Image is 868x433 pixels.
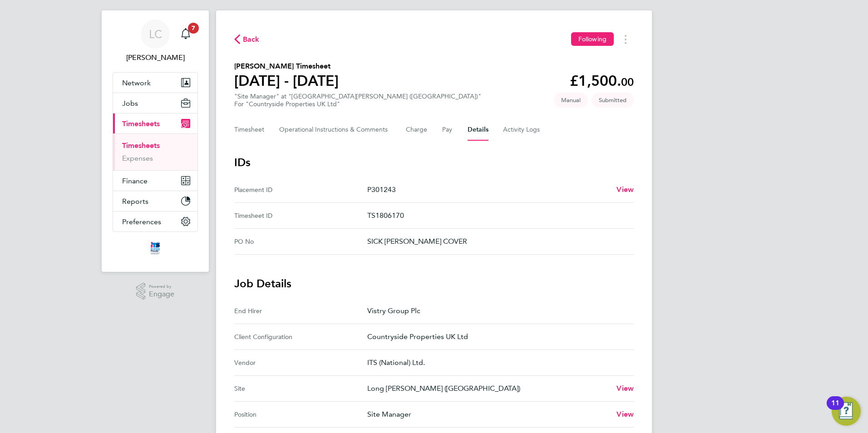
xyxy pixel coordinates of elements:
[234,155,634,170] h3: IDs
[122,141,160,150] a: Timesheets
[279,119,391,141] button: Operational Instructions & Comments
[234,34,260,45] button: Back
[122,79,151,87] span: Network
[113,113,197,133] button: Timesheets
[831,403,839,415] div: 11
[122,99,138,108] span: Jobs
[832,397,861,426] button: Open Resource Center, 11 new notifications
[113,93,197,113] button: Jobs
[188,23,199,34] span: 7
[570,72,634,89] app-decimal: £1,500.
[234,409,367,420] div: Position
[113,191,197,211] button: Reports
[367,236,626,247] p: SICK [PERSON_NAME] COVER
[234,61,339,72] h2: [PERSON_NAME] Timesheet
[616,409,634,420] a: View
[234,119,265,141] button: Timesheet
[616,185,634,194] span: View
[234,276,634,291] h3: Job Details
[102,10,209,272] nav: Main navigation
[113,133,197,170] div: Timesheets
[234,184,367,195] div: Placement ID
[621,75,634,89] span: 00
[442,119,453,141] button: Pay
[367,184,609,195] p: P301243
[234,305,367,316] div: End Hirer
[616,410,634,418] span: View
[571,32,614,46] button: Following
[616,384,634,393] span: View
[113,171,197,191] button: Finance
[468,119,488,141] button: Details
[113,52,198,63] span: Louis Crawford
[503,119,541,141] button: Activity Logs
[367,331,626,342] p: Countryside Properties UK Ltd
[234,357,367,368] div: Vendor
[122,217,161,226] span: Preferences
[113,241,198,256] a: Go to home page
[234,210,367,221] div: Timesheet ID
[122,177,148,185] span: Finance
[149,241,162,256] img: itsconstruction-logo-retina.png
[616,184,634,195] a: View
[367,409,609,420] p: Site Manager
[367,357,626,368] p: ITS (National) Ltd.
[367,383,609,394] p: Long [PERSON_NAME] ([GEOGRAPHIC_DATA])
[578,35,607,43] span: Following
[554,93,588,108] span: This timesheet was manually created.
[234,93,481,108] div: "Site Manager" at "[GEOGRAPHIC_DATA][PERSON_NAME] ([GEOGRAPHIC_DATA])"
[113,73,197,93] button: Network
[113,212,197,231] button: Preferences
[234,72,339,90] h1: [DATE] - [DATE]
[113,20,198,63] a: LC[PERSON_NAME]
[149,290,174,298] span: Engage
[149,28,162,40] span: LC
[243,34,260,45] span: Back
[234,331,367,342] div: Client Configuration
[234,100,481,108] div: For "Countryside Properties UK Ltd"
[234,383,367,394] div: Site
[177,20,195,49] a: 7
[122,154,153,162] a: Expenses
[367,305,626,316] p: Vistry Group Plc
[136,283,175,300] a: Powered byEngage
[592,93,634,108] span: This timesheet is Submitted.
[616,383,634,394] a: View
[149,283,174,290] span: Powered by
[617,32,634,46] button: Timesheets Menu
[367,210,626,221] p: TS1806170
[406,119,428,141] button: Charge
[234,236,367,247] div: PO No
[122,197,148,206] span: Reports
[122,119,160,128] span: Timesheets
